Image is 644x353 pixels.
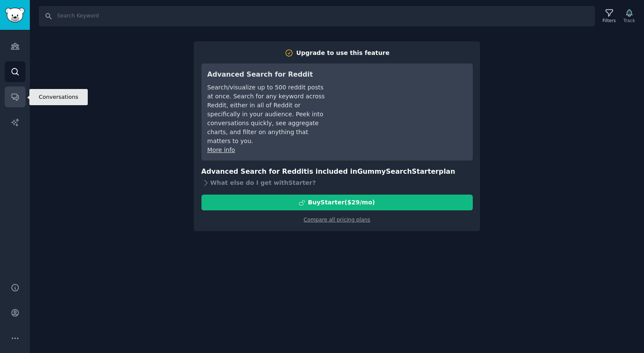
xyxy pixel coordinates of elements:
[308,198,375,207] div: Buy Starter ($ 29 /mo )
[304,217,370,223] a: Compare all pricing plans
[207,69,327,80] h3: Advanced Search for Reddit
[603,17,616,23] div: Filters
[207,146,235,153] a: More info
[201,166,473,177] h3: Advanced Search for Reddit is included in plan
[5,8,25,23] img: GummySearch logo
[207,83,327,146] div: Search/visualize up to 500 reddit posts at once. Search for any keyword across Reddit, either in ...
[39,6,595,26] input: Search Keyword
[201,177,473,189] div: What else do I get with Starter ?
[296,49,390,57] div: Upgrade to use this feature
[201,195,473,210] button: BuyStarter($29/mo)
[339,69,467,133] iframe: YouTube video player
[357,167,439,175] span: GummySearch Starter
